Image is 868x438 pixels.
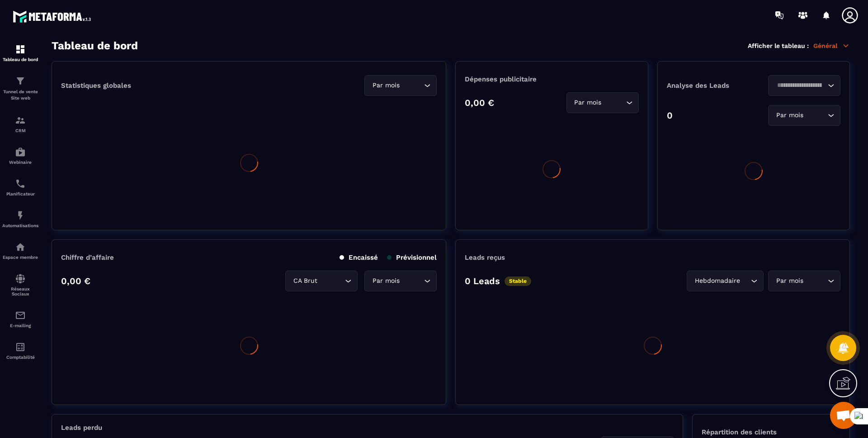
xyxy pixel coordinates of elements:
[667,81,754,90] p: Analyse des Leads
[2,160,38,165] p: Webinaire
[15,273,26,284] img: social-network
[370,81,401,90] span: Par mois
[2,37,38,69] a: formationformationTableau de bord
[768,271,840,291] div: Search for option
[805,110,826,120] input: Search for option
[15,147,26,157] img: automations
[465,253,505,262] p: Leads reçus
[401,276,422,286] input: Search for option
[572,98,604,108] span: Par mois
[693,276,742,286] span: Hebdomadaire
[774,110,805,120] span: Par mois
[774,276,805,286] span: Par mois
[340,253,378,262] p: Encaissé
[291,276,319,286] span: CA Brut
[15,242,26,252] img: automations
[2,203,38,235] a: automationsautomationsAutomatisations
[387,253,437,262] p: Prévisionnel
[768,75,840,96] div: Search for option
[742,276,749,286] input: Search for option
[604,98,624,108] input: Search for option
[15,342,26,352] img: accountant
[2,128,38,133] p: CRM
[61,276,90,286] p: 0,00 €
[667,110,673,121] p: 0
[2,235,38,267] a: automationsautomationsEspace membre
[2,191,38,196] p: Planificateur
[15,178,26,189] img: scheduler
[285,271,358,291] div: Search for option
[2,303,38,335] a: emailemailE-mailing
[2,171,38,203] a: schedulerschedulerPlanificateur
[2,323,38,328] p: E-mailing
[15,44,26,55] img: formation
[813,42,850,50] p: Général
[370,276,401,286] span: Par mois
[61,253,114,262] p: Chiffre d’affaire
[2,355,38,360] p: Comptabilité
[364,75,437,96] div: Search for option
[702,428,840,436] p: Répartition des clients
[2,255,38,260] p: Espace membre
[805,276,826,286] input: Search for option
[2,335,38,367] a: accountantaccountantComptabilité
[748,42,809,49] p: Afficher le tableau :
[15,210,26,221] img: automations
[2,57,38,62] p: Tableau de bord
[566,92,639,113] div: Search for option
[2,69,38,108] a: formationformationTunnel de vente Site web
[2,140,38,171] a: automationsautomationsWebinaire
[465,276,500,286] p: 0 Leads
[15,115,26,126] img: formation
[830,402,857,429] div: Mở cuộc trò chuyện
[2,108,38,140] a: formationformationCRM
[61,424,102,432] p: Leads perdu
[465,97,494,108] p: 0,00 €
[2,89,38,101] p: Tunnel de vente Site web
[13,8,94,25] img: logo
[401,81,422,90] input: Search for option
[2,223,38,228] p: Automatisations
[61,81,131,90] p: Statistiques globales
[465,75,638,83] p: Dépenses publicitaire
[319,276,343,286] input: Search for option
[15,76,26,86] img: formation
[505,276,531,286] p: Stable
[2,286,38,296] p: Réseaux Sociaux
[15,310,26,321] img: email
[768,105,840,126] div: Search for option
[364,271,437,291] div: Search for option
[774,81,826,90] input: Search for option
[2,267,38,303] a: social-networksocial-networkRéseaux Sociaux
[52,39,138,52] h3: Tableau de bord
[687,271,764,291] div: Search for option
